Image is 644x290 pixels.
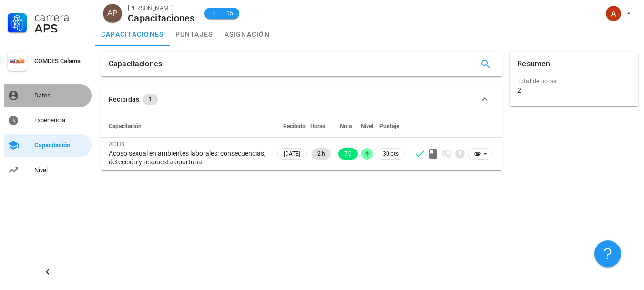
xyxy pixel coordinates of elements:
th: Capacitación [101,115,276,138]
span: 1 [149,94,152,105]
span: B [210,9,218,18]
span: ACHS [109,141,125,148]
div: Total de horas [517,76,631,86]
button: Recibidas 1 [101,84,502,115]
div: Nivel [34,166,88,174]
div: [PERSON_NAME] [128,3,195,13]
div: Capacitaciones [109,52,162,76]
a: capacitaciones [95,23,170,46]
th: Nivel [359,115,375,138]
a: Capacitación [4,134,92,157]
div: avatar [606,6,621,21]
div: Recibidas [109,94,139,105]
a: Nivel [4,159,92,182]
div: avatar [103,4,122,23]
div: 2 [517,86,521,95]
div: Acoso sexual en ambientes laborales: consecuencias, detección y respuesta oportuna [109,149,268,166]
a: Experiencia [4,109,92,132]
span: 2 h [317,148,325,160]
th: Recibido [276,115,308,138]
a: Datos [4,84,92,107]
span: Capacitación [109,123,142,129]
a: asignación [219,23,276,46]
span: Nivel [361,123,373,129]
th: Puntaje [375,115,407,138]
span: 30 pts [383,149,399,159]
div: Resumen [517,52,550,76]
span: AP [107,4,117,23]
span: Nota [340,123,352,129]
span: 7,0 [344,148,352,160]
div: Capacitaciones [128,13,195,23]
div: COMDES Calama [34,57,88,65]
div: Carrera [34,11,88,23]
div: Experiencia [34,117,88,124]
span: [DATE] [284,149,300,159]
a: puntajes [170,23,219,46]
span: Puntaje [379,123,399,129]
th: Nota [333,115,359,138]
span: Recibido [283,123,306,129]
div: APS [34,23,88,34]
span: Horas [310,123,325,129]
span: 15 [226,9,234,18]
div: Capacitación [34,141,88,149]
div: Datos [34,92,88,99]
th: Horas [308,115,333,138]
